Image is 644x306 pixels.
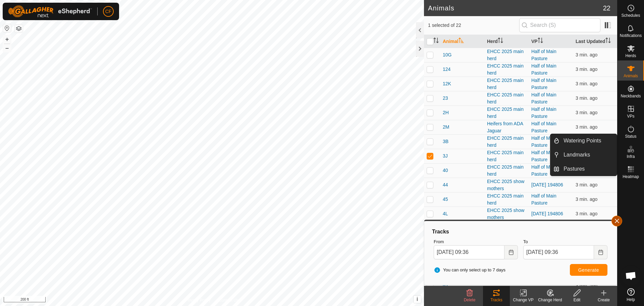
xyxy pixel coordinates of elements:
[605,39,611,44] p-sorticon: Activate to sort
[428,22,519,29] span: 1 selected of 22
[487,149,526,163] div: EHCC 2025 main herd
[563,137,601,145] span: Watering Points
[531,63,556,76] a: Half of Main Pasture
[576,81,597,86] span: Sep 15, 2025, 9:32 AM
[487,77,526,91] div: EHCC 2025 main herd
[487,178,526,192] div: EHCC 2025 show mothers
[576,211,597,216] span: Sep 15, 2025, 9:32 AM
[185,297,211,303] a: Privacy Policy
[487,135,526,149] div: EHCC 2025 main herd
[443,80,451,87] span: 12K
[531,78,556,90] a: Half of Main Pasture
[434,267,505,273] span: You can only select up to 7 days
[8,5,92,17] img: Gallagher Logo
[576,196,597,202] span: Sep 15, 2025, 9:33 AM
[504,245,518,259] button: Choose Date
[428,4,603,12] h2: Animals
[487,120,526,134] div: Heifers from ADA Jaguar
[443,95,448,102] span: 23
[576,67,597,72] span: Sep 15, 2025, 9:33 AM
[487,106,526,120] div: EHCC 2025 main herd
[550,148,617,162] li: Landmarks
[531,121,556,133] a: Half of Main Pasture
[563,165,585,173] span: Pastures
[576,182,597,187] span: Sep 15, 2025, 9:32 AM
[483,297,510,303] div: Tracks
[510,297,537,303] div: Change VP
[484,35,529,48] th: Herd
[443,66,450,73] span: 124
[538,39,543,44] p-sorticon: Activate to sort
[627,114,634,118] span: VPs
[443,210,448,217] span: 4L
[519,18,600,32] input: Search (S)
[434,238,518,245] label: From
[559,148,617,162] a: Landmarks
[487,207,526,221] div: EHCC 2025 show mothers
[431,228,610,236] div: Tracks
[105,8,112,15] span: CF
[433,39,439,44] p-sorticon: Activate to sort
[3,24,11,32] button: Reset Map
[531,164,556,177] a: Half of Main Pasture
[487,91,526,105] div: EHCC 2025 main herd
[559,162,617,176] a: Pastures
[15,25,23,33] button: Map Layers
[487,62,526,77] div: EHCC 2025 main herd
[487,48,526,62] div: EHCC 2025 main herd
[219,297,238,303] a: Contact Us
[624,74,638,78] span: Animals
[627,298,635,302] span: Help
[443,167,448,174] span: 40
[443,138,448,145] span: 3B
[531,49,556,61] a: Half of Main Pasture
[570,264,607,276] button: Generate
[529,35,573,48] th: VP
[3,35,11,43] button: +
[487,164,526,178] div: EHCC 2025 main herd
[531,193,556,206] a: Half of Main Pasture
[550,162,617,176] li: Pastures
[487,192,526,207] div: EHCC 2025 main herd
[559,134,617,147] a: Watering Points
[576,95,597,101] span: Sep 15, 2025, 9:32 AM
[464,298,476,302] span: Delete
[523,238,607,245] label: To
[625,54,636,58] span: Herds
[531,211,563,216] a: [DATE] 194806
[621,13,640,17] span: Schedules
[443,152,448,160] span: 3J
[594,245,607,259] button: Choose Date
[443,51,451,58] span: 10G
[550,134,617,147] li: Watering Points
[531,135,556,148] a: Half of Main Pasture
[531,150,556,162] a: Half of Main Pasture
[627,155,635,159] span: Infra
[603,3,610,13] span: 22
[3,44,11,52] button: –
[620,34,642,38] span: Notifications
[621,266,641,286] div: Open chat
[578,267,599,273] span: Generate
[618,286,644,304] a: Help
[576,110,597,115] span: Sep 15, 2025, 9:32 AM
[531,106,556,119] a: Half of Main Pasture
[531,182,563,187] a: [DATE] 194806
[625,134,636,138] span: Status
[621,94,641,98] span: Neckbands
[576,124,597,130] span: Sep 15, 2025, 9:32 AM
[459,39,464,44] p-sorticon: Activate to sort
[563,297,590,303] div: Edit
[443,196,448,203] span: 45
[576,52,597,57] span: Sep 15, 2025, 9:32 AM
[537,297,563,303] div: Change Herd
[531,92,556,104] a: Half of Main Pasture
[440,35,484,48] th: Animal
[498,39,503,44] p-sorticon: Activate to sort
[443,109,449,116] span: 2H
[417,296,418,302] span: i
[443,124,449,131] span: 2M
[573,35,617,48] th: Last Updated
[590,297,617,303] div: Create
[623,175,639,179] span: Heatmap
